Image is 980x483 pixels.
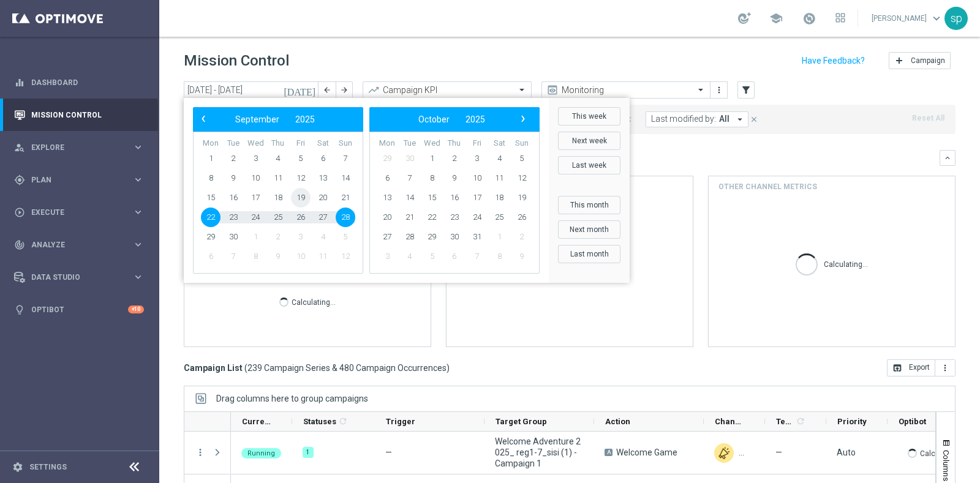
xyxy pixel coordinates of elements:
[31,274,132,281] span: Data Studio
[195,447,206,458] i: more_vert
[184,362,450,373] h3: Campaign List
[775,447,782,458] span: —
[489,247,509,266] span: 8
[14,99,144,131] div: Mission Control
[313,247,333,266] span: 11
[714,443,734,463] img: Other
[246,149,265,168] span: 3
[14,66,144,99] div: Dashboard
[216,394,368,403] span: Drag columns here to group campaigns
[748,113,759,126] button: close
[31,66,144,99] a: Dashboard
[445,149,464,168] span: 2
[467,208,487,227] span: 24
[201,227,221,247] span: 29
[340,86,349,94] i: arrow_forward
[12,462,23,473] i: settings
[284,84,317,95] i: [DATE]
[837,447,856,457] span: Auto
[14,239,132,250] div: Analyze
[323,86,331,94] i: arrow_back
[941,450,951,481] span: Columns
[447,362,450,373] span: )
[512,188,532,208] span: 19
[940,363,950,373] i: more_vert
[247,362,447,373] span: 239 Campaign Series & 480 Campaign Occurrences
[13,305,145,315] button: lightbulb Optibot +10
[558,245,620,263] button: Last month
[291,168,311,188] span: 12
[336,168,355,188] span: 14
[13,240,145,250] div: track_changes Analyze keyboard_arrow_right
[196,111,212,127] button: ‹
[892,363,902,373] i: open_in_browser
[14,142,132,153] div: Explore
[940,150,956,166] button: keyboard_arrow_down
[400,149,420,168] span: 30
[372,111,530,127] bs-datepicker-navigation-view: ​ ​ ​
[467,149,487,168] span: 3
[400,188,420,208] span: 14
[558,132,620,150] button: Next week
[558,156,620,174] button: Last week
[489,168,509,188] span: 11
[467,168,487,188] span: 10
[338,416,348,426] i: refresh
[313,188,333,208] span: 20
[336,247,355,266] span: 12
[377,149,397,168] span: 29
[289,138,312,149] th: weekday
[541,81,710,99] ng-select: Monitoring
[268,149,288,168] span: 4
[943,154,952,162] i: keyboard_arrow_down
[400,208,420,227] span: 21
[445,247,464,266] span: 6
[422,168,442,188] span: 8
[31,144,132,151] span: Explore
[196,111,354,127] bs-datepicker-navigation-view: ​ ​ ​
[510,138,533,149] th: weekday
[336,188,355,208] span: 21
[224,168,243,188] span: 9
[336,81,353,99] button: arrow_forward
[719,114,729,124] span: All
[200,138,222,149] th: weekday
[458,111,493,127] button: 2025
[13,78,145,88] button: equalizer Dashboard
[201,247,221,266] span: 6
[224,227,243,247] span: 30
[445,168,464,188] span: 9
[512,247,532,266] span: 9
[201,168,221,188] span: 8
[512,168,532,188] span: 12
[718,181,817,192] h4: Other channel metrics
[824,258,868,269] p: Calculating...
[291,149,311,168] span: 5
[336,208,355,227] span: 28
[558,220,620,239] button: Next month
[363,81,532,99] ng-select: Campaign KPI
[802,56,865,65] input: Have Feedback?
[466,138,488,149] th: weekday
[184,432,231,474] div: Press SPACE to select this row.
[894,56,904,66] i: add
[769,12,783,25] span: school
[377,227,397,247] span: 27
[31,176,132,184] span: Plan
[400,168,420,188] span: 7
[489,188,509,208] span: 18
[13,110,145,120] button: Mission Control
[515,111,531,127] span: ›
[489,149,509,168] span: 4
[935,359,956,376] button: more_vert
[13,272,145,282] button: Data Studio keyboard_arrow_right
[13,175,145,185] div: gps_fixed Plan keyboard_arrow_right
[377,168,397,188] span: 6
[267,138,290,149] th: weekday
[422,208,442,227] span: 22
[467,227,487,247] span: 31
[734,114,745,125] i: arrow_drop_down
[376,138,399,149] th: weekday
[224,149,243,168] span: 2
[14,293,144,326] div: Optibot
